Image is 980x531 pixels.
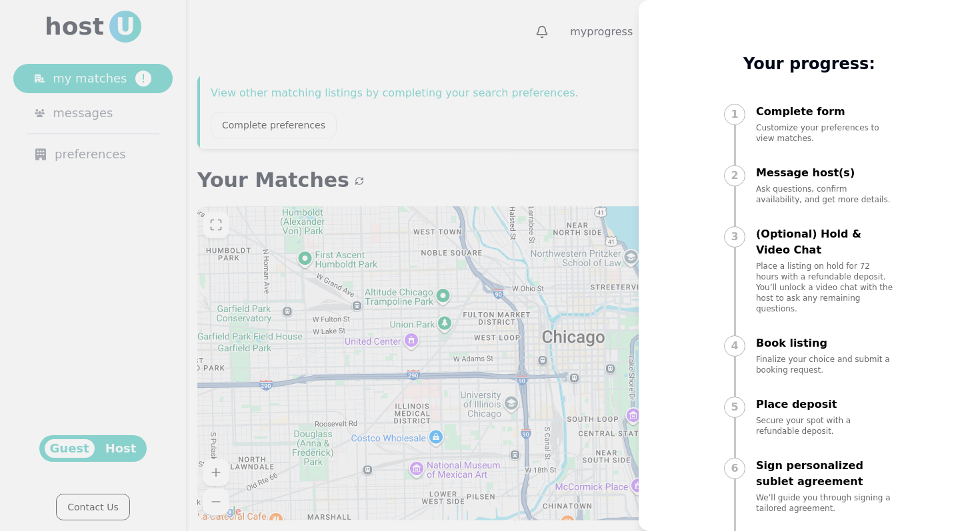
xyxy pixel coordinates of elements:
p: We’ll guide you through signing a tailored agreement. [756,492,895,514]
p: Finalize your choice and submit a booking request. [756,354,895,375]
div: 1 [724,104,745,125]
p: Sign personalized sublet agreement [756,458,895,490]
p: Ask questions, confirm availability, and get more details. [756,184,895,205]
p: Secure your spot with a refundable deposit. [756,415,895,437]
div: 3 [724,226,745,248]
p: Your progress: [724,53,895,75]
p: (Optional) Hold & Video Chat [756,226,895,258]
p: Place a listing on hold for 72 hours with a refundable deposit. You’ll unlock a video chat with t... [756,261,895,314]
div: 6 [724,458,745,479]
p: Book listing [756,335,895,351]
p: Place deposit [756,397,895,413]
div: 5 [724,397,745,418]
p: Message host(s) [756,165,895,181]
div: 2 [724,165,745,186]
p: Customize your preferences to view matches. [756,122,895,144]
p: Complete form [756,104,895,120]
div: 4 [724,335,745,357]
